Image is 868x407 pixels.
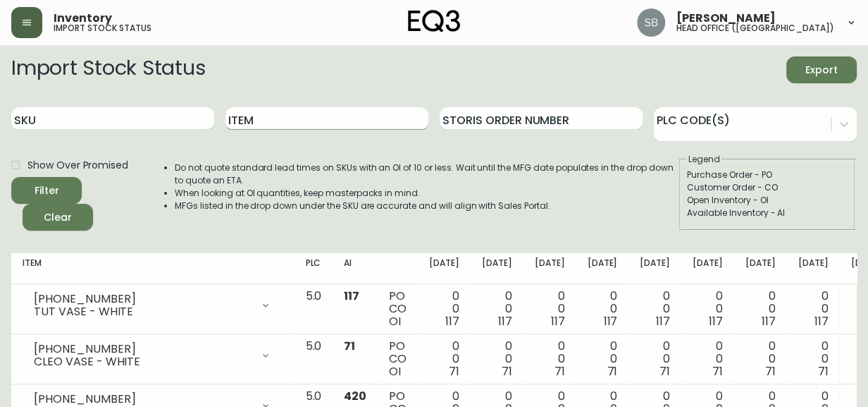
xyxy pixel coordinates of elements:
span: 117 [498,313,512,329]
th: [DATE] [418,253,471,284]
span: 117 [709,313,723,329]
span: 117 [762,313,776,329]
span: 420 [344,388,366,404]
h5: head office ([GEOGRAPHIC_DATA]) [676,24,834,32]
span: 71 [502,363,512,379]
span: Show Over Promised [27,158,128,173]
span: 71 [607,363,617,379]
th: AI [333,253,378,284]
th: PLC [294,253,333,284]
th: [DATE] [471,253,523,284]
span: 117 [551,313,565,329]
th: [DATE] [786,253,839,284]
span: Inventory [54,13,112,24]
div: 0 0 [482,290,512,328]
div: Available Inventory - AI [687,207,848,219]
span: Clear [34,209,82,226]
div: TUT VASE - WHITE [34,305,252,318]
button: Filter [11,177,82,204]
span: 117 [814,313,828,329]
div: Open Inventory - OI [687,194,848,207]
span: 71 [659,363,670,379]
div: [PHONE_NUMBER]CLEO VASE - WHITE [23,340,283,371]
span: 71 [344,338,355,354]
button: Export [786,56,857,83]
span: 71 [817,363,828,379]
span: 71 [712,363,723,379]
div: [PHONE_NUMBER] [34,293,252,305]
span: [PERSON_NAME] [676,13,776,24]
span: OI [389,363,401,379]
div: [PHONE_NUMBER] [34,393,252,406]
img: 85855414dd6b989d32b19e738a67d5b5 [637,8,665,37]
button: Clear [23,204,93,231]
span: 71 [554,363,565,379]
td: 5.0 [294,334,333,384]
legend: Legend [687,153,721,166]
div: 0 0 [798,290,828,328]
span: 71 [765,363,776,379]
div: 0 0 [693,340,723,378]
div: 0 0 [798,340,828,378]
li: Do not quote standard lead times on SKUs with an OI of 10 or less. Wait until the MFG date popula... [175,162,678,187]
td: 5.0 [294,284,333,334]
span: 117 [344,288,359,304]
div: 0 0 [535,290,565,328]
th: [DATE] [628,253,681,284]
div: PO CO [389,340,407,378]
div: 0 0 [587,290,617,328]
span: 117 [656,313,670,329]
th: Item [11,253,294,284]
div: 0 0 [745,290,776,328]
div: 0 0 [640,340,670,378]
span: 117 [445,313,459,329]
span: Export [798,61,845,79]
h5: import stock status [54,24,151,32]
div: PO CO [389,290,407,328]
th: [DATE] [734,253,787,284]
div: 0 0 [640,290,670,328]
div: 0 0 [693,290,723,328]
th: [DATE] [523,253,576,284]
div: Customer Order - CO [687,181,848,194]
th: [DATE] [681,253,734,284]
div: 0 0 [429,290,459,328]
div: 0 0 [429,340,459,378]
span: 71 [449,363,459,379]
div: 0 0 [535,340,565,378]
div: [PHONE_NUMBER] [34,343,252,356]
span: 117 [603,313,617,329]
div: CLEO VASE - WHITE [34,356,252,368]
div: 0 0 [482,340,512,378]
th: [DATE] [576,253,628,284]
div: 0 0 [745,340,776,378]
img: logo [408,10,460,32]
div: 0 0 [587,340,617,378]
div: [PHONE_NUMBER]TUT VASE - WHITE [23,290,283,321]
div: Filter [35,182,59,200]
div: Purchase Order - PO [687,169,848,181]
li: MFGs listed in the drop down under the SKU are accurate and will align with Sales Portal. [175,200,678,212]
li: When looking at OI quantities, keep masterpacks in mind. [175,187,678,200]
h2: Import Stock Status [11,56,205,83]
span: OI [389,313,401,329]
